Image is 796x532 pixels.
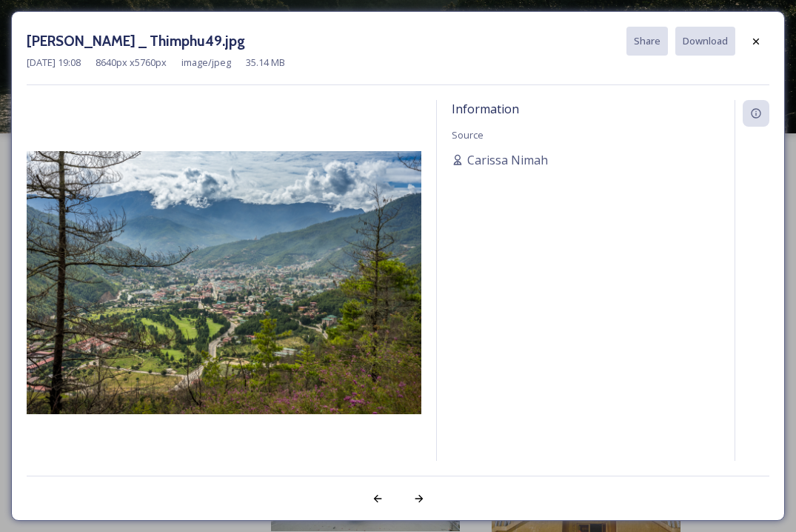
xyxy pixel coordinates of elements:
span: Information [452,101,519,117]
span: Source [452,128,484,142]
button: Download [675,27,735,56]
img: Marcus%20Westberg%20_%20Thimphu49.jpg [27,151,421,414]
span: 35.14 MB [246,56,285,70]
h3: [PERSON_NAME] _ Thimphu49.jpg [27,30,245,52]
span: 8640 px x 5760 px [96,56,167,70]
span: [DATE] 19:08 [27,56,81,70]
button: Share [626,27,668,56]
span: Carissa Nimah [467,151,548,169]
span: image/jpeg [181,56,231,70]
